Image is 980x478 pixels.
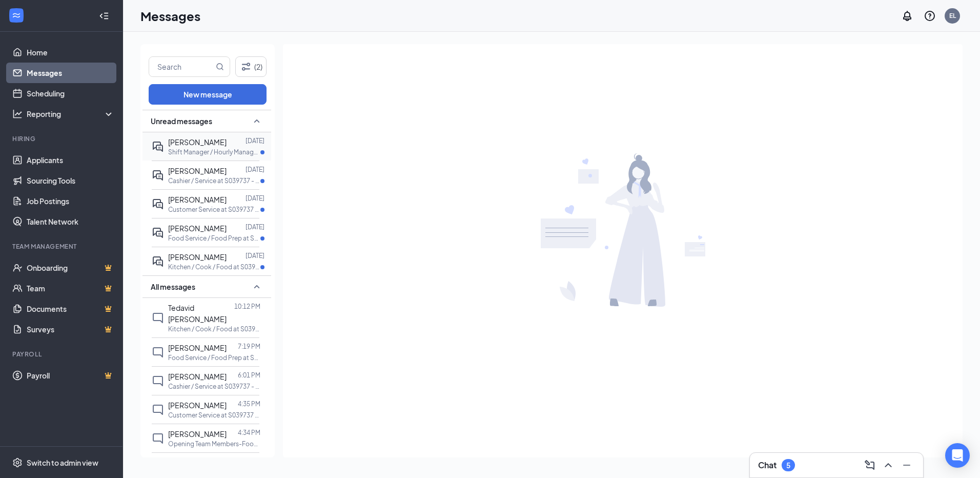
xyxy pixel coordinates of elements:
span: [PERSON_NAME] [168,372,227,381]
svg: Notifications [901,10,913,22]
svg: Settings [12,457,23,468]
svg: SmallChevronUp [251,281,263,293]
div: Hiring [12,134,112,143]
svg: ActiveDoubleChat [152,198,164,210]
a: Messages [27,63,114,83]
svg: SmallChevronUp [251,115,263,127]
div: Team Management [12,242,112,251]
svg: ActiveDoubleChat [152,141,164,153]
svg: ChevronUp [882,459,894,471]
svg: ChatInactive [152,432,164,445]
p: 4:35 PM [238,400,260,408]
p: Food Service / Food Prep at S039737 - [GEOGRAPHIC_DATA], [GEOGRAPHIC_DATA] [168,353,260,362]
svg: ActiveDoubleChat [152,255,164,268]
a: Talent Network [27,211,114,232]
svg: MagnifyingGlass [216,63,224,71]
button: New message [149,84,267,105]
span: Unread messages [151,116,212,126]
span: All messages [151,282,195,292]
a: Applicants [27,150,114,170]
button: ComposeMessage [862,457,878,473]
button: Minimize [899,457,915,473]
p: 4:34 PM [238,428,260,437]
span: [PERSON_NAME] [168,166,227,175]
a: Home [27,42,114,63]
span: [PERSON_NAME] [168,401,227,410]
div: Reporting [27,109,115,119]
button: Filter (2) [235,56,267,77]
p: Cashier / Service at S039737 - [GEOGRAPHIC_DATA], [GEOGRAPHIC_DATA] [168,382,260,391]
a: SurveysCrown [27,319,114,340]
div: Switch to admin view [27,457,98,468]
input: Search [149,57,214,76]
p: Shift Manager / Hourly Manager at S039737 - [GEOGRAPHIC_DATA], [GEOGRAPHIC_DATA] [168,148,260,156]
svg: Collapse [99,11,109,21]
span: [PERSON_NAME] [168,195,227,204]
p: [DATE] [246,136,264,145]
svg: ComposeMessage [864,459,876,471]
svg: ChatInactive [152,312,164,324]
p: Customer Service at S039737 - [GEOGRAPHIC_DATA], [GEOGRAPHIC_DATA] [168,205,260,214]
a: Scheduling [27,83,114,104]
span: [PERSON_NAME] [168,343,227,352]
a: DocumentsCrown [27,298,114,319]
span: [PERSON_NAME] [168,137,227,147]
span: [PERSON_NAME] [168,224,227,233]
span: [PERSON_NAME] [168,252,227,262]
h1: Messages [140,7,200,25]
p: Kitchen / Cook / Food at S039737 - [GEOGRAPHIC_DATA], [GEOGRAPHIC_DATA] [168,325,260,333]
div: EL [949,11,956,20]
a: OnboardingCrown [27,257,114,278]
svg: ChatInactive [152,346,164,358]
p: Food Service / Food Prep at S039737 - [GEOGRAPHIC_DATA], [GEOGRAPHIC_DATA] [168,234,260,243]
p: Cashier / Service at S039737 - [GEOGRAPHIC_DATA], [GEOGRAPHIC_DATA] [168,176,260,185]
button: ChevronUp [880,457,896,473]
p: Customer Service at S039737 - [GEOGRAPHIC_DATA], [GEOGRAPHIC_DATA] [168,411,260,420]
svg: Filter [240,61,252,73]
svg: QuestionInfo [924,10,936,22]
span: [PERSON_NAME] [168,429,227,439]
svg: ActiveDoubleChat [152,169,164,182]
p: 6:01 PM [238,371,260,380]
p: 10:12 PM [234,302,260,311]
svg: ChatInactive [152,404,164,416]
svg: WorkstreamLogo [11,10,22,21]
p: [DATE] [246,194,264,203]
div: Payroll [12,350,112,358]
svg: Analysis [12,109,23,119]
div: Open Intercom Messenger [945,443,970,468]
svg: Minimize [901,459,913,471]
p: 7:19 PM [238,342,260,351]
p: Kitchen / Cook / Food at S039737 - [GEOGRAPHIC_DATA], [GEOGRAPHIC_DATA] [168,263,260,271]
a: PayrollCrown [27,365,114,386]
a: Job Postings [27,191,114,211]
a: TeamCrown [27,278,114,298]
p: [DATE] [246,251,264,260]
p: 12:12 PM [234,457,260,466]
div: 5 [786,461,790,470]
span: Tedavid [PERSON_NAME] [168,303,227,324]
svg: ActiveDoubleChat [152,227,164,239]
p: Opening Team Members-Food Service/Food Prep at S039737 - [GEOGRAPHIC_DATA], [GEOGRAPHIC_DATA] [168,440,260,448]
p: [DATE] [246,165,264,174]
svg: ChatInactive [152,375,164,387]
p: [DATE] [246,223,264,231]
h3: Chat [758,460,777,471]
a: Sourcing Tools [27,170,114,191]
